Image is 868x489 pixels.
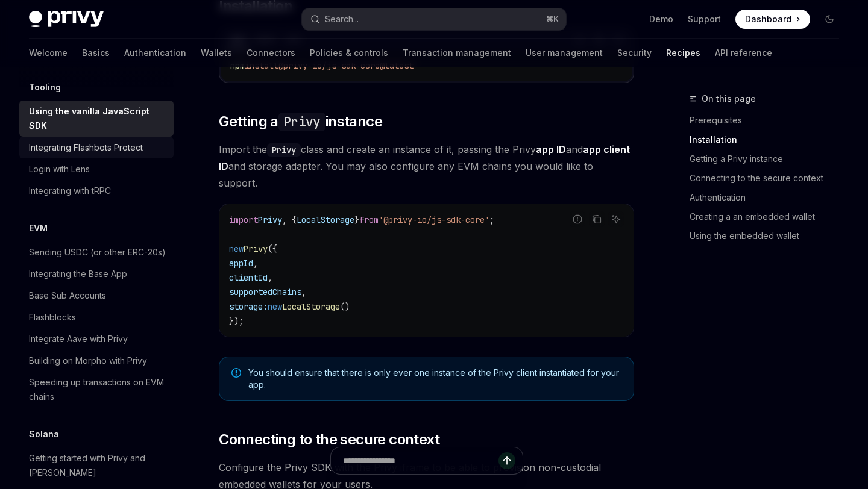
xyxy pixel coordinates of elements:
a: Policies & controls [310,39,388,67]
img: dark logo [29,11,104,28]
button: Copy the contents from the code block [589,211,605,227]
div: Integrating Flashbots Protect [29,140,143,155]
span: You should ensure that there is only ever one instance of the Privy client instantiated for your ... [248,367,621,391]
span: Import the class and create an instance of it, passing the Privy and and storage adapter. You may... [219,141,634,192]
a: Welcome [29,39,68,67]
a: Integrating Flashbots Protect [19,137,174,158]
a: API reference [715,39,772,67]
span: Connecting to the secure context [219,430,439,449]
a: Integrate Aave with Privy [19,328,174,350]
span: }); [229,316,244,326]
code: Privy [278,113,325,131]
span: LocalStorage [297,214,354,225]
button: Toggle dark mode [820,10,839,29]
div: Login with Lens [29,162,90,176]
button: Ask AI [608,211,624,227]
div: Sending USDC (or other ERC-20s) [29,245,166,260]
div: Base Sub Accounts [29,288,106,303]
span: storage: [229,301,268,312]
a: Connecting to the secure context [690,169,849,188]
span: new [268,301,282,312]
a: Support [688,13,721,25]
a: Using the embedded wallet [690,226,849,246]
a: Connectors [247,39,295,67]
a: Security [617,39,652,67]
button: Send message [498,452,515,469]
span: Dashboard [745,13,791,25]
a: Sending USDC (or other ERC-20s) [19,241,174,263]
span: , [301,287,306,297]
a: Flashblocks [19,307,174,328]
span: ⌘ K [546,14,559,24]
button: Report incorrect code [570,211,585,227]
a: Creating a an embedded wallet [690,207,849,226]
div: Using the vanilla JavaScript SDK [29,104,166,133]
a: Integrating with tRPC [19,180,174,202]
a: Authentication [690,188,849,207]
a: Recipes [666,39,700,67]
strong: app ID [536,143,566,155]
div: Integrate Aave with Privy [29,332,128,346]
div: Flashblocks [29,310,76,325]
h5: Solana [29,427,59,441]
a: Speeding up transactions on EVM chains [19,372,174,408]
span: LocalStorage [282,301,340,312]
a: Prerequisites [690,111,849,130]
a: Transaction management [403,39,511,67]
div: Integrating with tRPC [29,184,111,198]
span: , { [282,214,297,225]
span: } [354,214,359,225]
span: appId [229,258,253,269]
span: Getting a instance [219,112,382,131]
span: On this page [702,92,756,106]
span: '@privy-io/js-sdk-core' [379,214,489,225]
a: Getting started with Privy and [PERSON_NAME] [19,447,174,484]
a: Dashboard [735,10,810,29]
span: , [253,258,258,269]
span: supportedChains [229,287,301,297]
a: Basics [82,39,110,67]
div: Search... [325,12,359,26]
span: Privy [258,214,282,225]
span: , [268,272,272,283]
a: Using the vanilla JavaScript SDK [19,101,174,137]
div: Speeding up transactions on EVM chains [29,375,166,404]
a: Demo [649,13,673,25]
a: Integrating the Base App [19,263,174,285]
span: import [229,214,258,225]
a: Getting a Privy instance [690,149,849,169]
span: Privy [244,243,268,254]
a: User management [526,39,603,67]
div: Building on Morpho with Privy [29,354,147,368]
h5: Tooling [29,80,61,95]
button: Open search [302,8,565,30]
span: ; [489,214,494,225]
span: () [340,301,350,312]
a: Building on Morpho with Privy [19,350,174,372]
div: Getting started with Privy and [PERSON_NAME] [29,451,166,480]
span: from [359,214,379,225]
div: Integrating the Base App [29,267,127,281]
a: Login with Lens [19,158,174,180]
code: Privy [267,143,301,157]
svg: Note [231,368,241,378]
a: Base Sub Accounts [19,285,174,307]
span: ({ [268,243,277,254]
a: Wallets [201,39,232,67]
span: new [229,243,244,254]
a: Installation [690,130,849,149]
input: Ask a question... [343,447,498,474]
a: Authentication [124,39,186,67]
span: clientId [229,272,268,283]
h5: EVM [29,221,48,235]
